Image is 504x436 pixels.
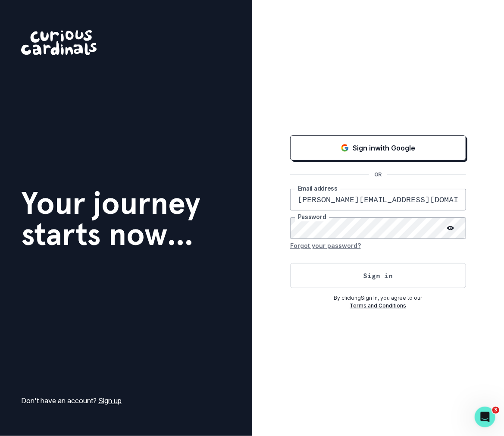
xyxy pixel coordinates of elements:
a: Sign up [98,396,122,405]
p: Sign in with Google [353,143,415,153]
span: 3 [492,407,499,414]
button: Sign in [290,263,466,288]
button: Sign in with Google (GSuite) [290,135,466,160]
a: Terms and Conditions [350,302,406,309]
p: By clicking Sign In , you agree to our [290,294,466,302]
button: Forgot your password? [290,239,361,253]
img: Curious Cardinals Logo [21,30,97,55]
iframe: Intercom live chat [475,407,495,427]
p: Don't have an account? [21,395,122,406]
p: OR [369,171,387,179]
h1: Your journey starts now... [21,188,200,250]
